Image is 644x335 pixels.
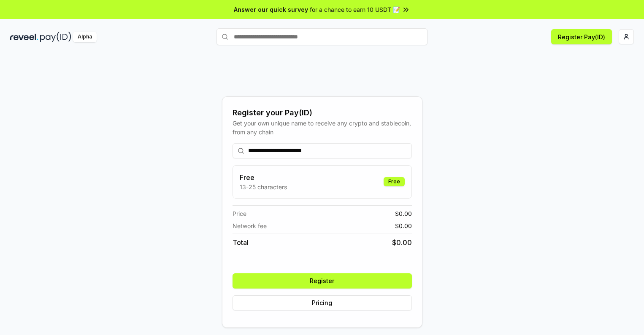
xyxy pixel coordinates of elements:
[40,32,71,42] img: pay_id
[234,5,308,14] span: Answer our quick survey
[233,119,412,136] div: Get your own unique name to receive any crypto and stablecoin, from any chain
[233,295,412,310] button: Pricing
[233,209,246,218] span: Price
[73,32,97,42] div: Alpha
[233,221,267,230] span: Network fee
[392,237,412,248] span: $ 0.00
[395,221,412,230] span: $ 0.00
[10,32,38,42] img: reveel_dark
[551,29,612,44] button: Register Pay(ID)
[240,182,287,191] p: 13-25 characters
[233,107,412,119] div: Register your Pay(ID)
[240,172,287,182] h3: Free
[310,5,400,14] span: for a chance to earn 10 USDT 📝
[233,273,412,289] button: Register
[395,209,412,218] span: $ 0.00
[384,177,405,186] div: Free
[233,237,249,248] span: Total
